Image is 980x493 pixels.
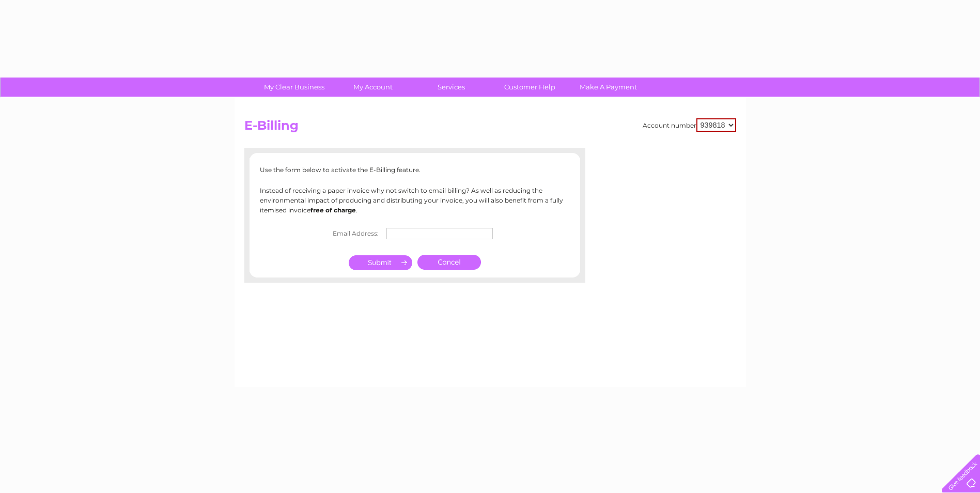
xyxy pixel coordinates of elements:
a: My Clear Business [252,78,337,97]
a: Customer Help [487,78,572,97]
div: Account number [643,118,736,132]
p: Instead of receiving a paper invoice why not switch to email billing? As well as reducing the env... [260,186,570,215]
a: Cancel [417,255,481,270]
p: Use the form below to activate the E-Billing feature. [260,165,570,175]
h2: E-Billing [244,118,736,138]
th: Email Address: [328,225,384,242]
b: free of charge [310,206,356,214]
input: Submit [349,255,412,270]
a: My Account [330,78,415,97]
a: Make A Payment [566,78,651,97]
a: Services [409,78,494,97]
